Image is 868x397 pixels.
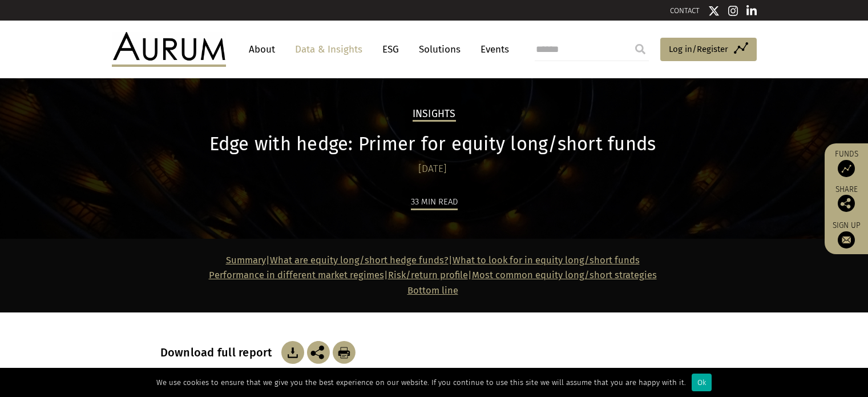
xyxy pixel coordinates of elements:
[746,5,757,17] img: Linkedin icon
[692,374,712,391] div: Ok
[112,32,226,66] img: Aurum
[388,270,468,280] a: Risk/return profile
[830,220,862,248] a: Sign up
[160,133,705,155] h1: Edge with hedge: Primer for equity long/short funds
[289,39,368,60] a: Data & Insights
[830,186,862,212] div: Share
[226,255,266,266] a: Summary
[281,341,304,364] img: Download Article
[270,255,449,266] a: What are equity long/short hedge funds?
[838,160,855,177] img: Access Funds
[629,38,652,61] input: Submit
[209,255,657,296] strong: | | | |
[333,341,356,364] img: Download Article
[660,38,757,62] a: Log in/Register
[728,5,738,17] img: Instagram icon
[838,195,855,212] img: Share this post
[160,346,278,359] h3: Download full report
[160,161,705,177] div: [DATE]
[377,39,405,60] a: ESG
[453,255,640,266] a: What to look for in equity long/short funds
[708,5,720,17] img: Twitter icon
[669,42,728,56] span: Log in/Register
[472,270,657,280] a: Most common equity long/short strategies
[243,39,281,60] a: About
[407,285,458,296] a: Bottom line
[475,39,509,60] a: Events
[413,39,466,60] a: Solutions
[838,231,855,248] img: Sign up to our newsletter
[413,108,456,122] h2: Insights
[670,6,700,15] a: CONTACT
[411,195,458,210] div: 33 min read
[830,149,862,177] a: Funds
[209,270,384,280] a: Performance in different market regimes
[307,341,330,364] img: Share this post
